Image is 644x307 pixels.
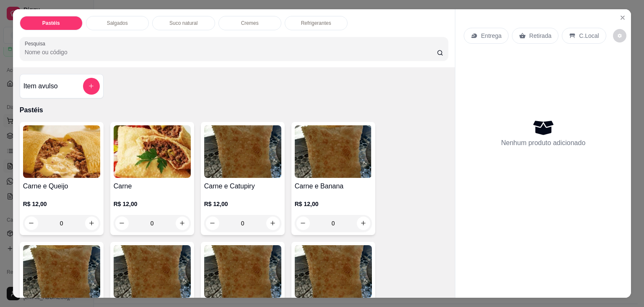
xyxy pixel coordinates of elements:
[23,125,100,178] img: product-image
[23,81,58,91] h4: Item avulso
[23,200,100,208] p: R$ 12,00
[241,20,259,26] p: Cremes
[481,32,501,40] p: Entrega
[579,32,599,40] p: C.Local
[613,29,626,42] button: decrease-product-quantity
[42,20,60,26] p: Pastéis
[295,125,372,178] img: product-image
[25,48,437,56] input: Pesquisa
[295,200,372,208] p: R$ 12,00
[114,181,191,191] h4: Carne
[204,125,281,178] img: product-image
[23,245,100,298] img: product-image
[107,20,128,26] p: Salgados
[114,200,191,208] p: R$ 12,00
[169,20,197,26] p: Suco natural
[295,181,372,191] h4: Carne e Banana
[20,105,449,115] p: Pastéis
[114,245,191,298] img: product-image
[204,181,281,191] h4: Carne e Catupiry
[616,11,629,24] button: Close
[301,20,331,26] p: Refrigerantes
[529,32,551,40] p: Retirada
[204,200,281,208] p: R$ 12,00
[204,245,281,298] img: product-image
[295,245,372,298] img: product-image
[501,138,585,148] p: Nenhum produto adicionado
[114,125,191,178] img: product-image
[23,181,100,191] h4: Carne e Queijo
[83,78,100,95] button: add-separate-item
[25,40,48,47] label: Pesquisa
